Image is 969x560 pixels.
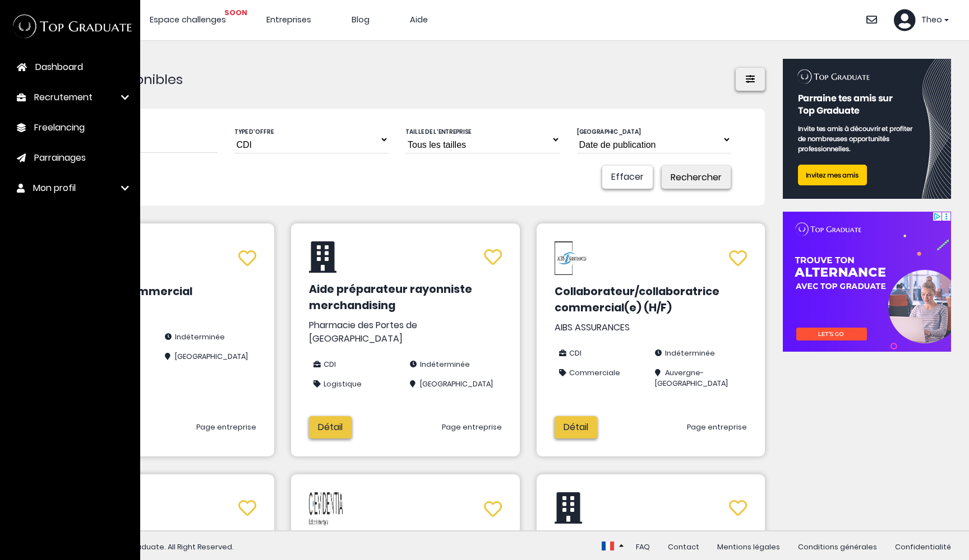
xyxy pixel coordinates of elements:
li: CDI [555,343,651,363]
span: Theo [921,14,942,26]
a: Mentions légales [717,542,780,552]
label: Taille de l'entreprise [405,128,471,136]
a: FAQ [636,542,650,552]
a: Page entreprise [442,422,502,432]
span: Recrutement [34,91,93,104]
a: Page entreprise [196,422,256,432]
span: Dashboard [35,60,83,74]
a: Effacer [602,166,653,189]
li: Indéterminée [650,343,747,363]
span: Mon profil [33,181,76,195]
a: Confidentialité [895,542,951,552]
h2: Collaborateur/collaboratrice commercial(e) (H/F) [555,284,747,316]
li: Logistique [309,374,405,394]
a: Détail [555,416,597,438]
a: Blog [352,14,370,25]
li: Commerciale [555,363,651,393]
a: Espace challenges [150,14,226,25]
button: Rechercher [662,166,731,189]
span: Parrainages [34,151,86,165]
h2: Technico-commercial [64,284,256,300]
h3: TH-Industrie [64,305,256,318]
li: [GEOGRAPHIC_DATA] [160,347,257,366]
h3: Pharmacie des Portes de [GEOGRAPHIC_DATA] [309,319,501,346]
a: Aide [410,14,428,25]
a: Contact [668,542,699,552]
img: AIBS ASSURANCES [555,241,588,275]
img: Top Graduate [7,9,133,43]
li: Indéterminée [160,327,257,347]
li: [GEOGRAPHIC_DATA] [405,374,502,394]
iframe: Advertisement [783,212,951,352]
img: C'Evidentia [309,492,343,526]
h3: AIBS ASSURANCES [555,321,747,334]
li: Indéterminée [405,354,502,374]
span: SOON [224,7,247,18]
a: Page entreprise [687,422,747,432]
label: Type d'offre [234,128,274,136]
li: Auvergne-[GEOGRAPHIC_DATA] [650,363,747,393]
a: Détail [309,416,352,438]
h2: Aide préparateur rayonniste merchandising [309,282,501,314]
a: Entreprises [266,14,311,25]
a: Conditions générales [798,542,877,552]
li: CDI [309,354,405,374]
h1: 131 offres disponibles [46,68,765,91]
label: [GEOGRAPHIC_DATA] [577,128,642,136]
span: Freelancing [34,121,85,134]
